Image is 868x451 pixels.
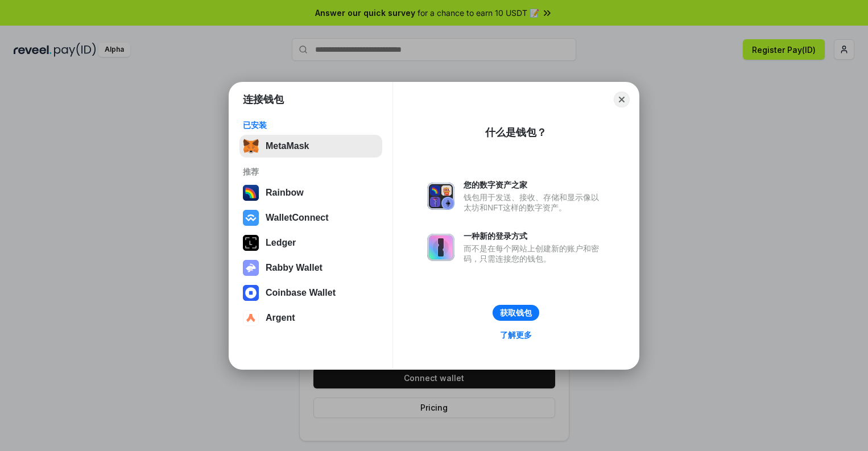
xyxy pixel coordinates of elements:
button: Rainbow [239,181,382,204]
div: Ledger [266,238,296,248]
div: 钱包用于发送、接收、存储和显示像以太坊和NFT这样的数字资产。 [464,192,605,213]
div: 推荐 [243,167,379,177]
img: svg+xml,%3Csvg%20xmlns%3D%22http%3A%2F%2Fwww.w3.org%2F2000%2Fsvg%22%20fill%3D%22none%22%20viewBox... [243,260,259,276]
img: svg+xml,%3Csvg%20xmlns%3D%22http%3A%2F%2Fwww.w3.org%2F2000%2Fsvg%22%20fill%3D%22none%22%20viewBox... [427,183,454,210]
img: svg+xml,%3Csvg%20width%3D%22120%22%20height%3D%22120%22%20viewBox%3D%220%200%20120%20120%22%20fil... [243,185,259,201]
div: 一种新的登录方式 [464,231,605,241]
div: Coinbase Wallet [266,288,336,298]
div: 而不是在每个网站上创建新的账户和密码，只需连接您的钱包。 [464,243,605,264]
a: 了解更多 [493,328,539,342]
button: MetaMask [239,135,382,158]
img: svg+xml,%3Csvg%20fill%3D%22none%22%20height%3D%2233%22%20viewBox%3D%220%200%2035%2033%22%20width%... [243,138,259,154]
img: svg+xml,%3Csvg%20xmlns%3D%22http%3A%2F%2Fwww.w3.org%2F2000%2Fsvg%22%20width%3D%2228%22%20height%3... [243,235,259,251]
button: Rabby Wallet [239,256,382,279]
img: svg+xml,%3Csvg%20width%3D%2228%22%20height%3D%2228%22%20viewBox%3D%220%200%2028%2028%22%20fill%3D... [243,285,259,301]
img: svg+xml,%3Csvg%20width%3D%2228%22%20height%3D%2228%22%20viewBox%3D%220%200%2028%2028%22%20fill%3D... [243,310,259,326]
div: Rabby Wallet [266,263,323,273]
div: Argent [266,313,295,323]
button: WalletConnect [239,206,382,229]
img: svg+xml,%3Csvg%20width%3D%2228%22%20height%3D%2228%22%20viewBox%3D%220%200%2028%2028%22%20fill%3D... [243,210,259,226]
div: 获取钱包 [500,308,532,318]
button: Ledger [239,231,382,254]
div: 什么是钱包？ [485,126,547,139]
div: MetaMask [266,141,309,151]
button: Argent [239,307,382,329]
h1: 连接钱包 [243,93,284,106]
div: 已安装 [243,120,379,130]
div: 您的数字资产之家 [464,180,605,190]
div: Rainbow [266,188,304,198]
button: Close [614,92,630,107]
div: WalletConnect [266,213,329,223]
button: Coinbase Wallet [239,282,382,304]
button: 获取钱包 [493,305,539,321]
div: 了解更多 [500,330,532,340]
img: svg+xml,%3Csvg%20xmlns%3D%22http%3A%2F%2Fwww.w3.org%2F2000%2Fsvg%22%20fill%3D%22none%22%20viewBox... [427,234,454,261]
